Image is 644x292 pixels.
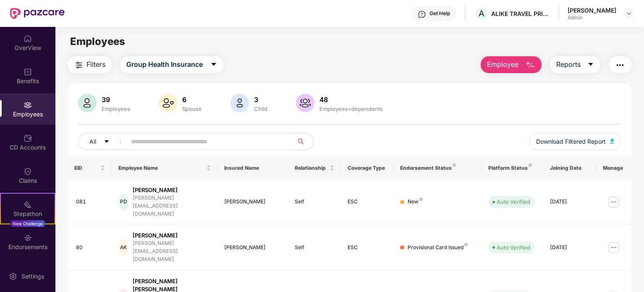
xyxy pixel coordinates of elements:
div: ALIKE TRAVEL PRIVATE LIMITED [491,10,550,18]
img: svg+xml;base64,PHN2ZyB4bWxucz0iaHR0cDovL3d3dy53My5vcmcvMjAwMC9zdmciIHdpZHRoPSI4IiBoZWlnaHQ9IjgiIH... [453,163,456,167]
div: Child [252,105,269,112]
img: svg+xml;base64,PHN2ZyBpZD0iSGVscC0zMngzMiIgeG1sbnM9Imh0dHA6Ly93d3cudzMub3JnLzIwMDAvc3ZnIiB3aWR0aD... [418,10,426,18]
img: svg+xml;base64,PHN2ZyB4bWxucz0iaHR0cDovL3d3dy53My5vcmcvMjAwMC9zdmciIHdpZHRoPSI4IiBoZWlnaHQ9IjgiIH... [464,243,468,246]
div: Employees [100,105,132,112]
th: Joining Date [543,157,596,179]
img: manageButton [607,195,620,209]
div: Stepathon [1,210,55,218]
div: [PERSON_NAME] [224,198,281,206]
div: [PERSON_NAME][EMAIL_ADDRESS][DOMAIN_NAME] [133,239,211,263]
div: 3 [252,95,269,104]
button: Allcaret-down [78,133,129,150]
th: EID [68,157,112,179]
div: Settings [19,272,47,281]
img: svg+xml;base64,PHN2ZyBpZD0iRW5kb3JzZW1lbnRzIiB4bWxucz0iaHR0cDovL3d3dy53My5vcmcvMjAwMC9zdmciIHdpZH... [24,234,32,242]
img: svg+xml;base64,PHN2ZyB4bWxucz0iaHR0cDovL3d3dy53My5vcmcvMjAwMC9zdmciIHhtbG5zOnhsaW5rPSJodHRwOi8vd3... [78,94,97,112]
div: [PERSON_NAME] [133,186,211,194]
div: ESC [348,198,387,206]
span: search [293,138,309,145]
div: [PERSON_NAME] [133,231,211,239]
button: Reportscaret-down [550,56,600,73]
img: svg+xml;base64,PHN2ZyB4bWxucz0iaHR0cDovL3d3dy53My5vcmcvMjAwMC9zdmciIHhtbG5zOnhsaW5rPSJodHRwOi8vd3... [296,94,314,112]
span: Filters [86,59,105,70]
div: Spouse [181,105,204,112]
button: Filters [68,56,112,73]
img: manageButton [607,241,620,254]
div: Auto Verified [497,197,530,206]
div: New Challenge [10,220,45,227]
div: [PERSON_NAME] [224,244,281,252]
div: Endorsement Status [400,165,475,171]
div: Provisional Card Issued [408,244,468,252]
button: Employee [481,56,542,73]
div: 80 [76,244,105,252]
button: search [293,133,314,150]
span: Employee Name [118,165,204,171]
th: Relationship [288,157,341,179]
th: Coverage Type [341,157,394,179]
img: svg+xml;base64,PHN2ZyBpZD0iRHJvcGRvd24tMzJ4MzIiIHhtbG5zPSJodHRwOi8vd3d3LnczLm9yZy8yMDAwL3N2ZyIgd2... [626,10,632,17]
img: svg+xml;base64,PHN2ZyB4bWxucz0iaHR0cDovL3d3dy53My5vcmcvMjAwMC9zdmciIHdpZHRoPSI4IiBoZWlnaHQ9IjgiIH... [419,197,423,201]
img: New Pazcare Logo [10,8,65,19]
div: New [408,198,423,206]
img: svg+xml;base64,PHN2ZyBpZD0iQmVuZWZpdHMiIHhtbG5zPSJodHRwOi8vd3d3LnczLm9yZy8yMDAwL3N2ZyIgd2lkdGg9Ij... [24,68,32,76]
div: [PERSON_NAME] [568,6,616,14]
span: All [89,137,96,146]
div: PD [118,194,128,210]
img: svg+xml;base64,PHN2ZyB4bWxucz0iaHR0cDovL3d3dy53My5vcmcvMjAwMC9zdmciIHhtbG5zOnhsaW5rPSJodHRwOi8vd3... [159,94,177,112]
div: ESC [348,244,387,252]
img: svg+xml;base64,PHN2ZyB4bWxucz0iaHR0cDovL3d3dy53My5vcmcvMjAwMC9zdmciIHdpZHRoPSI4IiBoZWlnaHQ9IjgiIH... [529,163,532,167]
div: [PERSON_NAME][EMAIL_ADDRESS][DOMAIN_NAME] [133,194,211,218]
span: Employee [487,59,518,70]
div: Employees+dependents [318,105,385,112]
th: Manage [596,157,631,179]
th: Employee Name [112,157,217,179]
div: Platform Status [488,165,537,171]
button: Group Health Insurancecaret-down [120,56,223,73]
div: Auto Verified [497,243,530,252]
span: Download Filtered Report [536,137,606,146]
img: svg+xml;base64,PHN2ZyBpZD0iU2V0dGluZy0yMHgyMCIgeG1sbnM9Imh0dHA6Ly93d3cudzMub3JnLzIwMDAvc3ZnIiB3aW... [9,272,17,281]
span: caret-down [587,61,594,68]
span: Relationship [295,165,328,171]
div: 081 [76,198,105,206]
div: [DATE] [550,198,589,206]
span: Employees [70,35,125,47]
span: A [479,8,484,18]
div: Self [295,244,334,252]
div: Get Help [429,10,450,17]
div: 6 [181,95,204,104]
img: svg+xml;base64,PHN2ZyBpZD0iQ0RfQWNjb3VudHMiIGRhdGEtbmFtZT0iQ0QgQWNjb3VudHMiIHhtbG5zPSJodHRwOi8vd3... [24,134,32,142]
span: EID [74,165,99,171]
span: Group Health Insurance [126,59,203,70]
img: svg+xml;base64,PHN2ZyB4bWxucz0iaHR0cDovL3d3dy53My5vcmcvMjAwMC9zdmciIHdpZHRoPSIyMSIgaGVpZ2h0PSIyMC... [24,200,32,209]
img: svg+xml;base64,PHN2ZyBpZD0iRW1wbG95ZWVzIiB4bWxucz0iaHR0cDovL3d3dy53My5vcmcvMjAwMC9zdmciIHdpZHRoPS... [24,101,32,109]
div: 39 [100,95,132,104]
div: Self [295,198,334,206]
span: Reports [556,59,581,70]
img: svg+xml;base64,PHN2ZyB4bWxucz0iaHR0cDovL3d3dy53My5vcmcvMjAwMC9zdmciIHhtbG5zOnhsaW5rPSJodHRwOi8vd3... [610,139,614,144]
span: caret-down [104,139,110,145]
th: Insured Name [217,157,288,179]
span: caret-down [210,61,217,68]
button: Download Filtered Report [529,133,621,150]
img: svg+xml;base64,PHN2ZyB4bWxucz0iaHR0cDovL3d3dy53My5vcmcvMjAwMC9zdmciIHhtbG5zOnhsaW5rPSJodHRwOi8vd3... [525,60,535,70]
div: AK [118,239,128,256]
img: svg+xml;base64,PHN2ZyBpZD0iSG9tZSIgeG1sbnM9Imh0dHA6Ly93d3cudzMub3JnLzIwMDAvc3ZnIiB3aWR0aD0iMjAiIG... [24,34,32,43]
div: 48 [318,95,385,104]
div: Admin [568,14,616,21]
img: svg+xml;base64,PHN2ZyB4bWxucz0iaHR0cDovL3d3dy53My5vcmcvMjAwMC9zdmciIHdpZHRoPSIyNCIgaGVpZ2h0PSIyNC... [74,60,84,70]
div: [DATE] [550,244,589,252]
img: svg+xml;base64,PHN2ZyB4bWxucz0iaHR0cDovL3d3dy53My5vcmcvMjAwMC9zdmciIHdpZHRoPSIyNCIgaGVpZ2h0PSIyNC... [615,60,625,70]
img: svg+xml;base64,PHN2ZyB4bWxucz0iaHR0cDovL3d3dy53My5vcmcvMjAwMC9zdmciIHhtbG5zOnhsaW5rPSJodHRwOi8vd3... [230,94,249,112]
img: svg+xml;base64,PHN2ZyBpZD0iQ2xhaW0iIHhtbG5zPSJodHRwOi8vd3d3LnczLm9yZy8yMDAwL3N2ZyIgd2lkdGg9IjIwIi... [24,167,32,176]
